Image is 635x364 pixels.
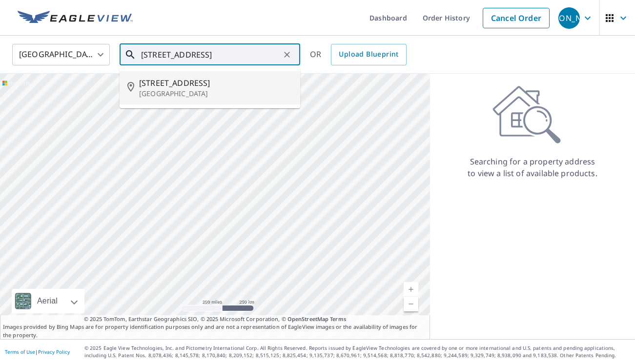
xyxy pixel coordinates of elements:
a: Upload Blueprint [331,44,406,65]
div: OR [310,44,407,65]
div: [GEOGRAPHIC_DATA] [12,41,110,68]
a: Terms [330,315,346,323]
a: Cancel Order [483,8,550,28]
span: [STREET_ADDRESS] [139,77,292,89]
div: Aerial [12,289,84,313]
p: | [5,349,70,355]
a: Current Level 5, Zoom Out [404,297,418,311]
p: [GEOGRAPHIC_DATA] [139,89,292,99]
a: Privacy Policy [38,348,70,355]
p: © 2025 Eagle View Technologies, Inc. and Pictometry International Corp. All Rights Reserved. Repo... [84,344,630,359]
div: Aerial [34,289,61,313]
button: Clear [280,48,294,61]
a: Terms of Use [5,348,35,355]
a: Current Level 5, Zoom In [404,282,418,297]
a: OpenStreetMap [287,315,328,323]
input: Search by address or latitude-longitude [141,41,280,68]
span: Upload Blueprint [339,48,398,61]
p: Searching for a property address to view a list of available products. [467,156,598,179]
div: [PERSON_NAME] [558,7,580,29]
span: © 2025 TomTom, Earthstar Geographics SIO, © 2025 Microsoft Corporation, © [84,315,346,324]
img: EV Logo [18,11,133,25]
